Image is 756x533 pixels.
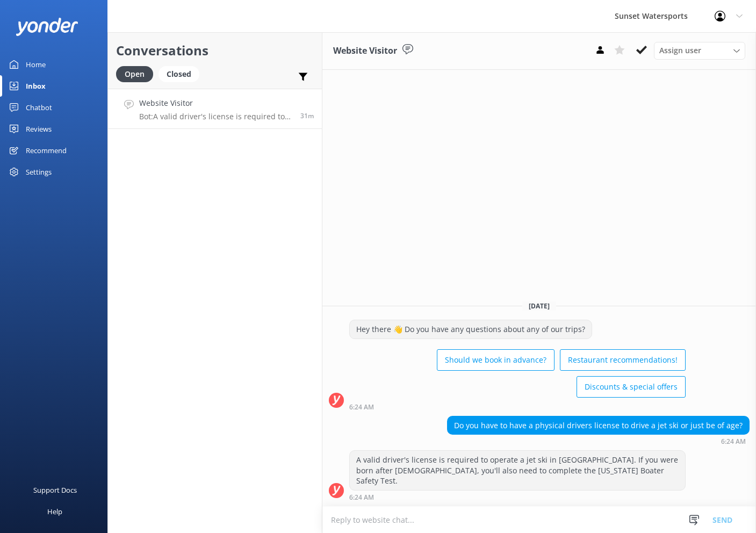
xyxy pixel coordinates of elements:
div: Assign User [654,42,745,59]
div: Open [116,66,153,82]
div: Settings [26,161,52,183]
div: Home [26,54,46,75]
div: Do you have to have a physical drivers license to drive a jet ski or just be of age? [448,416,749,435]
strong: 6:24 AM [349,494,374,501]
span: 05:24am 13-Aug-2025 (UTC -05:00) America/Cancun [300,111,314,120]
div: A valid driver's license is required to operate a jet ski in [GEOGRAPHIC_DATA]. If you were born ... [350,451,685,490]
div: Support Docs [33,479,77,501]
a: Closed [159,68,205,80]
div: Reviews [26,118,52,140]
span: Assign user [659,45,701,56]
button: Should we book in advance? [437,349,555,371]
strong: 6:24 AM [721,438,746,445]
a: Website VisitorBot:A valid driver's license is required to operate a jet ski in [GEOGRAPHIC_DATA]... [108,89,322,129]
a: Open [116,68,159,80]
div: Recommend [26,140,67,161]
div: Hey there 👋 Do you have any questions about any of our trips? [350,320,592,338]
h4: Website Visitor [139,97,292,109]
div: Chatbot [26,97,52,118]
strong: 6:24 AM [349,404,374,410]
div: Closed [159,66,199,82]
img: yonder-white-logo.png [16,18,78,35]
div: Inbox [26,75,46,97]
div: 05:24am 13-Aug-2025 (UTC -05:00) America/Cancun [349,493,686,501]
h3: Website Visitor [333,44,397,58]
button: Restaurant recommendations! [560,349,686,371]
div: Help [47,501,62,522]
div: 05:24am 13-Aug-2025 (UTC -05:00) America/Cancun [349,403,686,410]
div: 05:24am 13-Aug-2025 (UTC -05:00) America/Cancun [447,437,750,445]
span: [DATE] [522,301,556,311]
p: Bot: A valid driver's license is required to operate a jet ski in [GEOGRAPHIC_DATA]. If you were ... [139,112,292,121]
h2: Conversations [116,40,314,61]
button: Discounts & special offers [577,376,686,398]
